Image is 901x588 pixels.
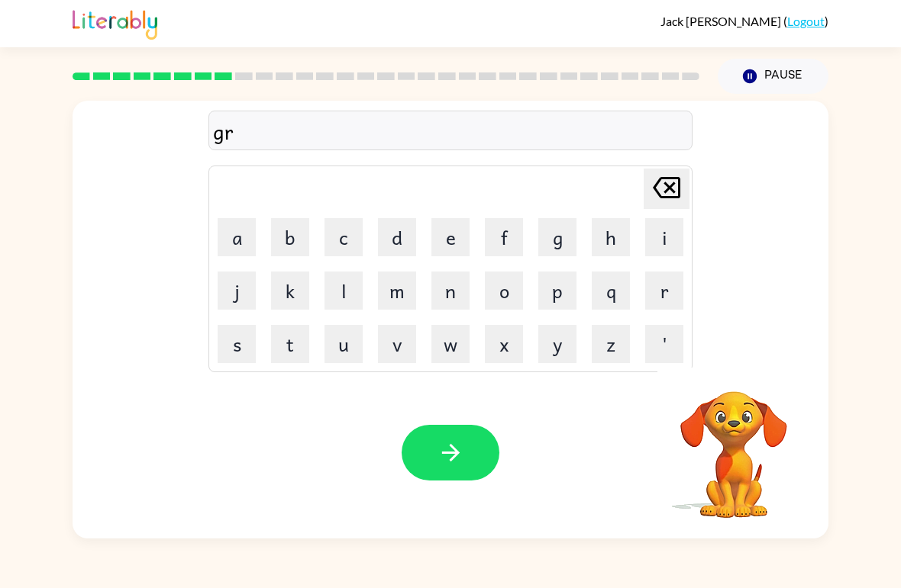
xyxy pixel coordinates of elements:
button: p [538,272,576,310]
button: m [378,272,416,310]
button: l [325,272,363,310]
div: ( ) [660,14,828,28]
a: Logout [787,14,825,28]
button: f [485,218,523,256]
button: y [538,325,576,363]
button: h [592,218,630,256]
img: Literably [73,6,157,40]
button: r [645,272,683,310]
button: u [325,325,363,363]
button: z [592,325,630,363]
button: s [218,325,256,363]
button: q [592,272,630,310]
button: n [431,272,470,310]
button: c [325,218,363,256]
button: d [378,218,416,256]
button: Pause [718,59,828,94]
button: a [218,218,256,256]
button: w [431,325,470,363]
button: x [485,325,523,363]
button: o [485,272,523,310]
button: ' [645,325,683,363]
button: j [218,272,256,310]
button: v [378,325,416,363]
div: gr [213,115,688,147]
button: k [271,272,309,310]
span: Jack [PERSON_NAME] [660,14,783,28]
button: b [271,218,309,256]
video: Your browser must support playing .mp4 files to use Literably. Please try using another browser. [657,368,810,520]
button: t [271,325,309,363]
button: i [645,218,683,256]
button: e [431,218,470,256]
button: g [538,218,576,256]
